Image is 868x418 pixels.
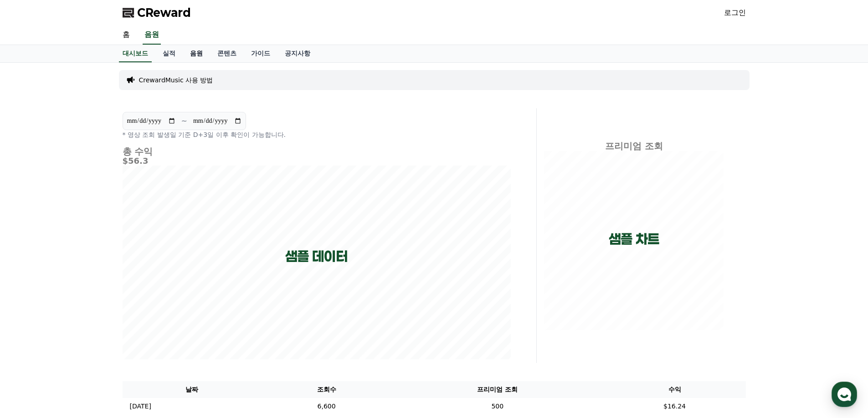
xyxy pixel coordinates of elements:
[262,381,391,398] th: 조회수
[262,398,391,415] td: 6,600
[277,45,318,62] a: 공지사항
[544,141,724,151] h4: 프리미엄 조회
[391,398,603,415] td: 500
[118,288,175,311] a: 설정
[137,5,191,20] span: CReward
[604,381,746,398] th: 수익
[123,381,262,398] th: 날짜
[139,76,213,85] a: CrewardMusic 사용 방법
[130,402,151,411] p: [DATE]
[244,45,277,62] a: 가이드
[181,116,187,126] p: ~
[141,302,152,309] span: 설정
[183,45,210,62] a: 음원
[609,231,659,247] p: 샘플 차트
[123,156,511,166] h5: $56.3
[724,7,746,18] a: 로그인
[29,302,34,309] span: 홈
[143,25,161,45] a: 음원
[83,302,94,310] span: 대화
[3,288,60,311] a: 홈
[115,25,137,45] a: 홈
[155,45,183,62] a: 실적
[285,248,348,265] p: 샘플 데이터
[391,381,603,398] th: 프리미엄 조회
[123,5,191,20] a: CReward
[210,45,244,62] a: 콘텐츠
[604,398,746,415] td: $16.24
[119,45,152,62] a: 대시보드
[123,130,511,139] p: * 영상 조회 발생일 기준 D+3일 이후 확인이 가능합니다.
[123,146,511,156] h4: 총 수익
[60,288,118,311] a: 대화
